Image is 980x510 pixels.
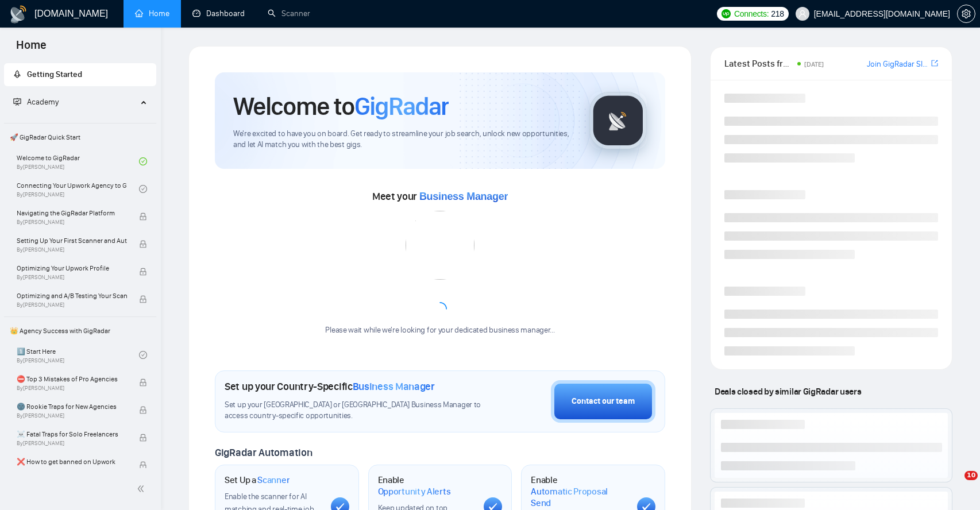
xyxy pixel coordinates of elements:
span: Navigating the GigRadar Platform [17,207,127,219]
span: By [PERSON_NAME] [17,246,127,253]
span: Meet your [372,190,508,203]
h1: Enable [378,474,475,497]
span: Connects: [734,7,769,20]
span: Set up your [GEOGRAPHIC_DATA] or [GEOGRAPHIC_DATA] Business Manager to access country-specific op... [225,400,483,422]
span: lock [139,212,147,221]
span: By [PERSON_NAME] [17,385,127,392]
span: By [PERSON_NAME] [17,219,127,226]
span: Academy [27,97,59,107]
span: lock [139,240,147,248]
h1: Set up your Country-Specific [225,380,435,393]
span: lock [139,406,147,414]
button: setting [957,5,975,23]
span: Latest Posts from the GigRadar Community [724,56,794,71]
span: lock [139,461,147,469]
span: Automatic Proposal Send [531,486,628,508]
div: Please wait while we're looking for your dedicated business manager... [318,325,561,336]
span: user [798,10,807,18]
img: gigradar-logo.png [589,92,647,149]
span: lock [139,295,147,303]
span: By [PERSON_NAME] [17,302,127,308]
a: homeHome [135,9,169,18]
span: Setting Up Your First Scanner and Auto-Bidder [17,235,127,246]
span: By [PERSON_NAME] [17,412,127,419]
span: export [931,59,938,68]
h1: Welcome to [233,91,449,122]
span: lock [139,268,147,276]
span: Business Manager [419,191,508,202]
span: lock [139,434,147,442]
span: check-circle [139,351,147,359]
span: GigRadar Automation [215,446,312,459]
span: 10 [964,471,978,480]
span: Home [7,37,56,61]
span: loading [433,302,447,316]
span: ❌ How to get banned on Upwork [17,456,127,467]
span: lock [139,378,147,387]
span: Deals closed by similar GigRadar users [710,381,866,401]
a: setting [957,9,975,18]
span: Optimizing and A/B Testing Your Scanner for Better Results [17,290,127,302]
span: Academy [13,97,59,107]
span: ☠️ Fatal Traps for Solo Freelancers [17,428,127,440]
img: logo [9,5,28,24]
a: Welcome to GigRadarBy[PERSON_NAME] [17,149,139,174]
span: GigRadar [354,91,449,122]
span: By [PERSON_NAME] [17,274,127,281]
span: 👑 Agency Success with GigRadar [5,319,155,342]
a: searchScanner [268,9,310,18]
span: Business Manager [353,380,435,393]
a: dashboardDashboard [192,9,245,18]
a: Connecting Your Upwork Agency to GigRadarBy[PERSON_NAME] [17,176,139,202]
span: fund-projection-screen [13,98,21,106]
a: Join GigRadar Slack Community [867,58,929,71]
span: By [PERSON_NAME] [17,467,127,474]
button: Contact our team [551,380,655,423]
span: Optimizing Your Upwork Profile [17,262,127,274]
span: setting [958,9,975,18]
span: 218 [771,7,784,20]
span: double-left [137,483,148,494]
span: 🚀 GigRadar Quick Start [5,126,155,149]
span: 🌚 Rookie Traps for New Agencies [17,401,127,412]
h1: Set Up a [225,474,290,486]
img: error [406,211,474,280]
span: rocket [13,70,21,78]
div: Contact our team [572,395,635,408]
span: check-circle [139,157,147,165]
iframe: Intercom live chat [941,471,969,499]
span: We're excited to have you on board. Get ready to streamline your job search, unlock new opportuni... [233,129,571,150]
span: [DATE] [804,60,824,68]
li: Getting Started [4,63,156,86]
img: upwork-logo.png [722,9,731,18]
span: Getting Started [27,69,82,79]
h1: Enable [531,474,628,508]
span: Scanner [257,474,290,486]
span: Opportunity Alerts [378,486,451,497]
span: By [PERSON_NAME] [17,440,127,447]
span: ⛔ Top 3 Mistakes of Pro Agencies [17,373,127,385]
a: export [931,58,938,69]
span: check-circle [139,185,147,193]
a: 1️⃣ Start HereBy[PERSON_NAME] [17,342,139,368]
